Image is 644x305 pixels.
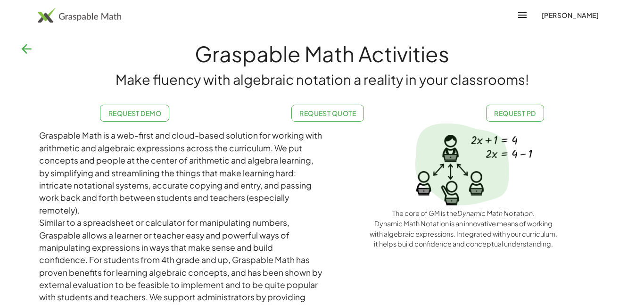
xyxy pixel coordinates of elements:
[541,11,599,19] span: [PERSON_NAME]
[415,123,509,206] img: Spotlight
[534,7,606,24] button: [PERSON_NAME]
[291,105,364,122] a: Request Quote
[369,208,558,249] div: The core of GM is the . Dynamic Math Notation is an innovative means of working with algebraic ex...
[108,109,161,117] span: Request Demo
[494,109,536,117] span: Request PD
[299,109,356,117] span: Request Quote
[486,105,544,122] a: Request PD
[39,129,322,216] div: Graspable Math is a web-first and cloud-based solution for working with arithmetic and algebraic ...
[457,209,533,217] em: Dynamic Math Notation
[100,105,169,122] a: Request Demo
